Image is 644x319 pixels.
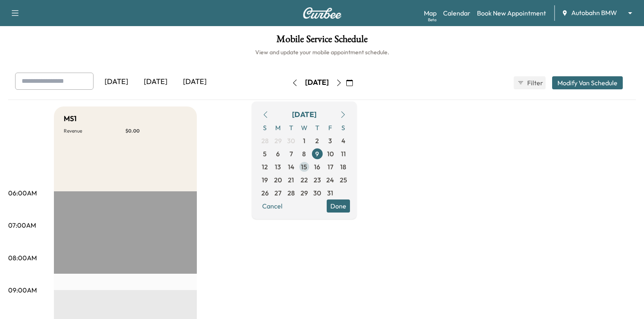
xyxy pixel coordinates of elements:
div: [DATE] [136,73,175,91]
div: [DATE] [97,73,136,91]
button: Done [327,199,350,213]
p: 08:00AM [8,253,37,263]
span: 29 [301,188,308,198]
span: F [324,121,337,134]
span: M [272,121,285,134]
span: 1 [303,136,305,146]
span: 3 [328,136,332,146]
p: 09:00AM [8,285,37,295]
span: Filter [527,78,542,88]
span: 8 [302,149,306,159]
span: 10 [327,149,334,159]
h1: Mobile Service Schedule [8,34,636,48]
span: 22 [301,175,308,185]
span: T [311,121,324,134]
a: MapBeta [424,8,437,18]
span: 30 [313,188,321,198]
span: 16 [314,162,320,172]
span: 7 [290,149,293,159]
span: 18 [340,162,346,172]
span: 13 [275,162,281,172]
span: 24 [326,175,334,185]
div: [DATE] [292,109,316,120]
p: 07:00AM [8,220,36,230]
span: 25 [340,175,347,185]
span: 20 [274,175,282,185]
button: Modify Van Schedule [552,76,623,89]
span: 5 [263,149,267,159]
h5: MS1 [64,113,77,124]
span: S [258,121,272,134]
p: 06:00AM [8,188,37,198]
span: 29 [274,136,282,146]
span: 2 [315,136,319,146]
span: 4 [341,136,345,146]
span: 26 [261,188,269,198]
span: 12 [262,162,268,172]
p: $ 0.00 [125,128,187,134]
span: 28 [261,136,269,146]
span: S [337,121,350,134]
span: Autobahn BMW [571,8,617,18]
span: 15 [301,162,307,172]
button: Cancel [258,199,286,213]
span: 11 [341,149,346,159]
span: 14 [288,162,294,172]
p: Revenue [64,128,125,134]
img: Curbee Logo [303,7,342,19]
span: 21 [288,175,294,185]
span: 6 [276,149,280,159]
h6: View and update your mobile appointment schedule. [8,48,636,56]
span: 23 [314,175,321,185]
button: Filter [514,76,546,89]
span: 30 [287,136,295,146]
a: Book New Appointment [477,8,546,18]
a: Calendar [443,8,470,18]
span: W [298,121,311,134]
div: [DATE] [305,78,329,88]
span: T [285,121,298,134]
span: 28 [287,188,295,198]
span: 9 [315,149,319,159]
span: 31 [327,188,333,198]
div: [DATE] [175,73,214,91]
span: 17 [328,162,333,172]
span: 27 [274,188,281,198]
div: Beta [428,17,437,23]
span: 19 [262,175,268,185]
